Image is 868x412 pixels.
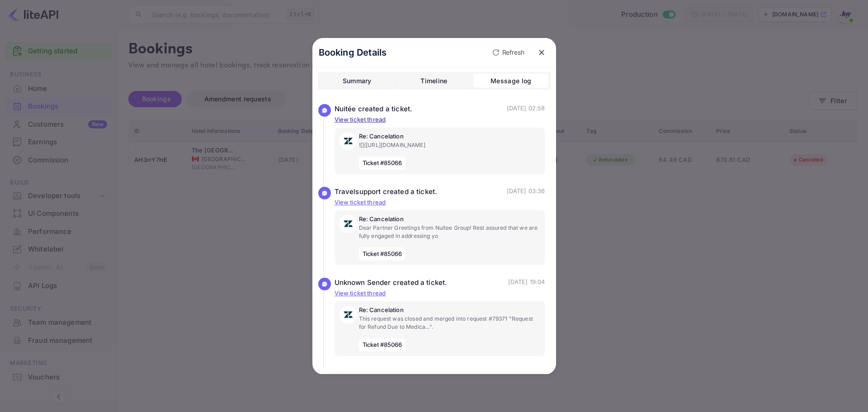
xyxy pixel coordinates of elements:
[339,215,357,233] img: AwvSTEc2VUhQAAAAAElFTkSuQmCC
[335,104,413,114] div: Nuitée created a ticket.
[502,47,524,57] p: Refresh
[396,74,472,88] button: Timeline
[359,215,541,224] p: Re: Cancelation
[508,278,545,288] p: [DATE] 19:04
[319,46,387,59] p: Booking Details
[487,45,528,60] button: Refresh
[359,141,541,149] p: ![]([URL][DOMAIN_NAME]
[339,132,357,150] img: AwvSTEc2VUhQAAAAAElFTkSuQmCC
[320,74,395,88] button: Summary
[335,278,448,288] div: Unknown Sender created a ticket.
[507,187,545,197] p: [DATE] 03:36
[533,44,550,61] button: close
[335,198,545,207] p: View ticket thread
[359,338,406,352] span: Ticket #85066
[339,306,357,324] img: AwvSTEc2VUhQAAAAAElFTkSuQmCC
[491,76,531,86] div: Message log
[359,224,541,240] p: Dear Partner Greetings from Nuitee Group! Rest assured that we are fully engaged in addressing yo
[343,76,372,86] div: Summary
[359,156,406,170] span: Ticket #85066
[473,74,548,88] button: Message log
[359,315,541,331] p: This request was closed and merged into request #79371 "Request for Refund Due to Medica...".
[359,132,541,141] p: Re: Cancelation
[335,289,545,298] p: View ticket thread
[507,104,545,114] p: [DATE] 02:58
[359,306,541,315] p: Re: Cancelation
[359,247,406,261] span: Ticket #85066
[420,76,447,86] div: Timeline
[335,187,438,197] div: Travelsupport created a ticket.
[335,115,545,124] p: View ticket thread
